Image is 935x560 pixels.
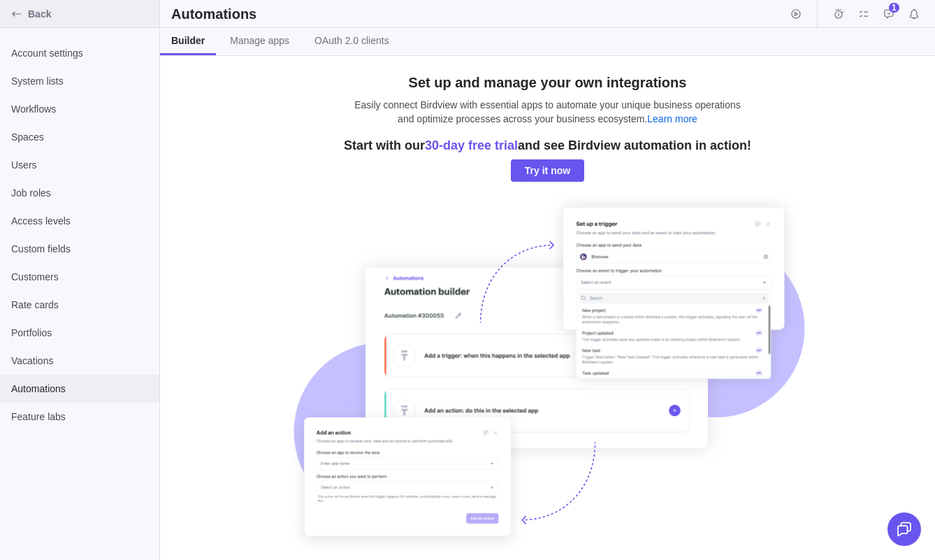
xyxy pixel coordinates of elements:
[354,99,741,124] span: Easily connect Birdview with essential apps to automate your unique business operations and optim...
[879,10,899,22] a: Approval requests
[171,4,256,24] h2: Automations
[11,186,148,200] span: Job roles
[511,159,584,182] span: Try it now
[11,74,148,88] span: System lists
[786,4,806,24] span: Start timer
[11,326,148,340] span: Portfolios
[647,113,697,124] a: Learn more
[314,34,389,48] span: OAuth 2.0 clients
[11,46,148,60] span: Account settings
[829,10,848,22] a: Time logs
[11,298,148,312] span: Rate cards
[219,28,300,55] a: Manage apps
[854,10,874,22] a: My assignments
[11,410,148,424] span: Feature labs
[409,73,687,92] h2: Set up and manage your own integrations
[303,28,400,55] a: OAuth 2.0 clients
[171,34,205,48] span: Builder
[11,382,148,396] span: Automations
[344,137,751,154] h3: Start with our and see Birdview automation in action!
[11,158,148,172] span: Users
[11,102,148,116] span: Workflows
[11,270,148,284] span: Customers
[904,10,924,22] a: Notifications
[11,214,148,228] span: Access levels
[829,4,848,24] span: Time logs
[854,4,874,24] span: My assignments
[11,130,148,144] span: Spaces
[525,162,570,179] span: Try it now
[904,4,924,24] span: Notifications
[160,28,216,55] a: Builder
[28,7,154,21] span: Back
[879,4,899,24] span: Approval requests
[230,34,289,48] span: Manage apps
[11,242,148,256] span: Custom fields
[425,138,518,152] span: 30-day free trial
[11,354,148,368] span: Vacations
